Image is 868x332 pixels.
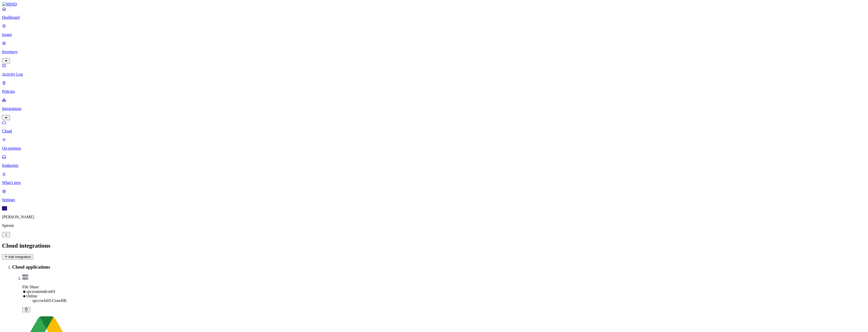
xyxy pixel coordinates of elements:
p: [PERSON_NAME] [2,215,866,219]
a: Activity Log [2,63,866,77]
p: Dashboard [2,15,866,20]
p: Issues [2,32,866,37]
span: spczoamindcon01 [26,289,56,294]
p: Integrations [2,106,866,111]
p: Policies [2,89,866,94]
a: Policies [2,81,866,94]
p: Spirent [2,223,866,228]
p: Settings [2,198,866,202]
span: EL [2,206,7,210]
a: MIND [2,2,866,7]
a: Issues [2,24,866,37]
button: Add Integration [2,254,33,259]
p: Activity Log [2,72,866,77]
img: azure-files [22,274,28,280]
a: What's new [2,172,866,185]
img: MIND [2,2,17,7]
h3: Cloud applications [12,264,866,270]
a: Endpoints [2,155,866,168]
p: Cloud [2,129,866,133]
a: Cloud [2,120,866,133]
h2: Cloud integrations [2,242,866,249]
a: Settings [2,189,866,202]
a: Integrations [2,98,866,120]
span: Online [26,294,37,298]
p: On-premise [2,146,866,151]
a: On-premise [2,137,866,151]
span: File Share [22,285,39,289]
p: What's new [2,180,866,185]
a: Dashboard [2,7,866,20]
span: spccrwfs03-CrawHR [32,298,67,303]
p: Inventory [2,50,866,54]
p: Endpoints [2,163,866,168]
a: Inventory [2,41,866,63]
